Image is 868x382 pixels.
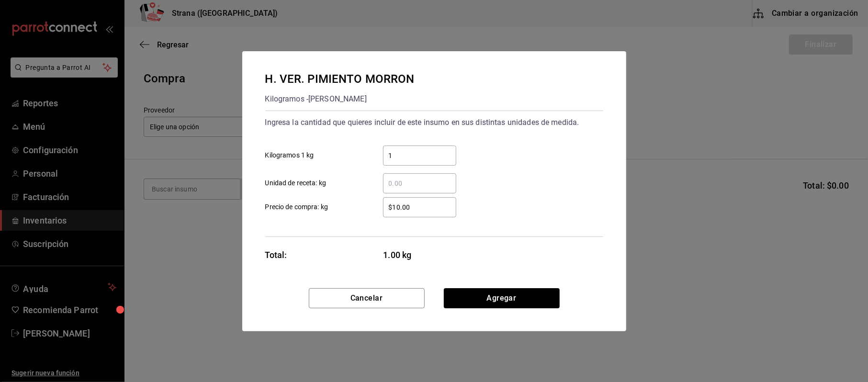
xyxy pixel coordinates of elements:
button: Agregar [444,288,560,308]
span: Precio de compra: kg [265,202,328,212]
span: Unidad de receta: kg [265,178,327,188]
input: Precio de compra: kg [383,202,456,213]
div: H. VER. PIMIENTO MORRON [265,70,415,88]
div: Total: [265,248,287,261]
input: Unidad de receta: kg [383,178,456,189]
span: Kilogramos 1 kg [265,150,314,160]
button: Cancelar [309,288,425,308]
span: 1.00 kg [383,248,457,261]
div: Kilogramos - [PERSON_NAME] [265,91,415,107]
input: Kilogramos 1 kg [383,150,456,161]
div: Ingresa la cantidad que quieres incluir de este insumo en sus distintas unidades de medida. [265,115,603,130]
